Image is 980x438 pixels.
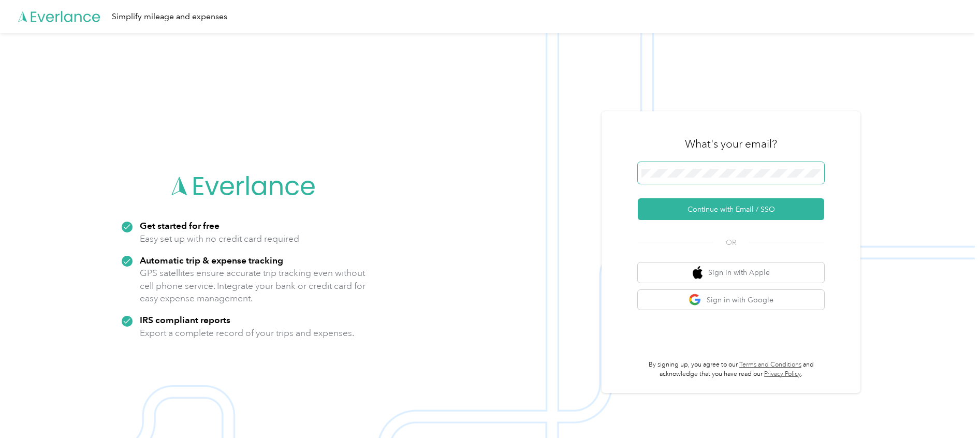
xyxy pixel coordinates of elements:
[638,360,824,378] p: By signing up, you agree to our and acknowledge that you have read our .
[685,137,777,151] h3: What's your email?
[638,290,824,310] button: google logoSign in with Google
[112,10,227,23] div: Simplify mileage and expenses
[713,237,749,248] span: OR
[140,314,230,325] strong: IRS compliant reports
[140,327,354,340] p: Export a complete record of your trips and expenses.
[638,262,824,283] button: apple logoSign in with Apple
[693,266,703,279] img: apple logo
[140,220,220,231] strong: Get started for free
[739,361,801,369] a: Terms and Conditions
[140,232,299,245] p: Easy set up with no credit card required
[689,294,701,306] img: google logo
[764,370,801,378] a: Privacy Policy
[140,267,366,305] p: GPS satellites ensure accurate trip tracking even without cell phone service. Integrate your bank...
[140,255,283,266] strong: Automatic trip & expense tracking
[638,198,824,220] button: Continue with Email / SSO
